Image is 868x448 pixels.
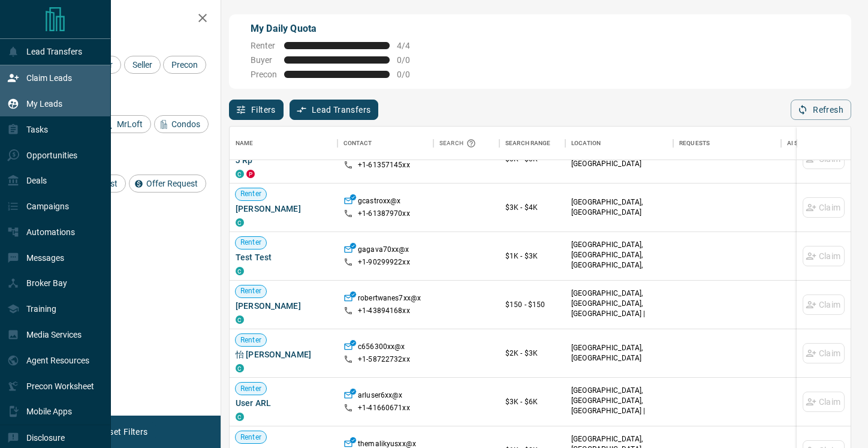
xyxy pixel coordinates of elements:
p: +1- 43894168xx [358,306,410,316]
div: Search Range [505,127,551,160]
div: condos.ca [236,315,244,324]
div: Seller [124,56,161,74]
button: Filters [229,100,284,120]
div: condos.ca [236,267,244,275]
div: Offer Request [129,175,206,193]
span: Offer Request [142,179,202,188]
span: Precon [251,70,277,79]
span: Condos [167,119,204,129]
div: Contact [337,127,433,160]
p: +1- 90299922xx [358,257,410,267]
span: Renter [236,384,266,394]
p: My Daily Quota [251,22,423,36]
div: Location [571,127,601,160]
div: Name [230,127,337,160]
div: Search Range [499,127,565,160]
button: Reset Filters [91,422,155,442]
p: gagava70xx@x [358,245,409,257]
span: Renter [236,432,266,443]
p: +1- 58722732xx [358,354,410,365]
p: +1- 61387970xx [358,209,410,219]
span: Renter [236,237,266,248]
div: condos.ca [236,364,244,372]
span: 怡 [PERSON_NAME] [236,348,331,360]
p: $150 - $150 [505,299,559,310]
span: Renter [236,286,266,296]
p: [GEOGRAPHIC_DATA], [GEOGRAPHIC_DATA], [GEOGRAPHIC_DATA] | [GEOGRAPHIC_DATA] [571,288,667,330]
button: Refresh [791,100,851,120]
p: gcastroxx@x [358,196,400,209]
span: 4 / 4 [397,41,423,50]
span: Renter [236,335,266,345]
p: [GEOGRAPHIC_DATA], [GEOGRAPHIC_DATA], [GEOGRAPHIC_DATA] | [GEOGRAPHIC_DATA] [571,386,667,427]
span: Precon [167,60,202,70]
span: J Rp [236,154,331,166]
span: [PERSON_NAME] [236,300,331,312]
h2: Filters [38,12,209,26]
span: User ARL [236,397,331,409]
div: Location [565,127,673,160]
div: condos.ca [236,413,244,421]
p: $3K - $4K [505,202,559,213]
span: 0 / 0 [397,55,423,65]
div: Search [439,127,479,160]
div: condos.ca [236,170,244,178]
span: MrLoft [113,119,147,129]
span: Seller [128,60,156,70]
span: [PERSON_NAME] [236,203,331,215]
p: [GEOGRAPHIC_DATA], [GEOGRAPHIC_DATA] [571,197,667,218]
p: arluser6xx@x [358,390,403,403]
span: Test Test [236,251,331,263]
p: $2K - $3K [505,348,559,359]
div: Name [236,127,254,160]
span: 0 / 0 [397,70,423,79]
p: $1K - $3K [505,251,559,261]
p: robertwanes7xx@x [358,293,421,306]
p: c656300xx@x [358,342,405,354]
span: Renter [251,41,277,50]
p: +1- 61357145xx [358,160,410,170]
div: property.ca [246,170,255,178]
div: Requests [679,127,710,160]
div: Contact [343,127,372,160]
div: MrLoft [100,115,151,133]
span: Renter [236,189,266,199]
p: [GEOGRAPHIC_DATA], [GEOGRAPHIC_DATA] [571,343,667,363]
span: Buyer [251,55,277,65]
p: [GEOGRAPHIC_DATA], [GEOGRAPHIC_DATA], [GEOGRAPHIC_DATA], [GEOGRAPHIC_DATA] | [GEOGRAPHIC_DATA] [571,240,667,291]
button: Lead Transfers [290,100,379,120]
div: condos.ca [236,218,244,227]
div: Precon [163,56,206,74]
div: Requests [673,127,781,160]
div: Condos [154,115,209,133]
p: +1- 41660671xx [358,403,410,413]
p: $3K - $6K [505,396,559,407]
